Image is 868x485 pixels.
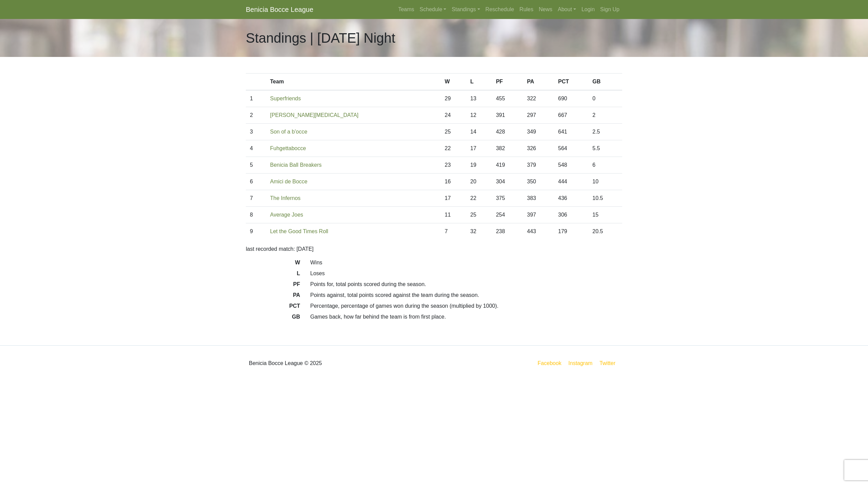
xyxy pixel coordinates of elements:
a: Reschedule [483,3,517,16]
p: last recorded match: [DATE] [246,245,622,253]
a: Fuhgettabocce [270,145,306,151]
dd: Points against, total points scored against the team during the season. [305,291,627,299]
td: 2 [588,107,622,124]
td: 397 [523,207,554,223]
a: Benicia Bocce League [246,3,313,16]
td: 14 [466,124,492,140]
td: 16 [440,174,466,190]
dd: Points for, total points scored during the season. [305,280,627,288]
dt: W [241,259,305,269]
td: 9 [246,223,266,240]
td: 13 [466,90,492,107]
dt: PCT [241,302,305,313]
td: 391 [492,107,523,124]
td: 1 [246,90,266,107]
a: Schedule [417,3,449,16]
td: 5 [246,157,266,174]
td: 297 [523,107,554,124]
th: Team [266,74,441,90]
td: 3 [246,124,266,140]
td: 254 [492,207,523,223]
dt: L [241,269,305,280]
a: Instagram [567,359,594,367]
a: Amici de Bocce [270,179,308,184]
td: 349 [523,124,554,140]
a: Benicia Ball Breakers [270,162,322,168]
td: 5.5 [588,140,622,157]
td: 20.5 [588,223,622,240]
td: 15 [588,207,622,223]
td: 350 [523,174,554,190]
a: Facebook [536,359,563,367]
th: PA [523,74,554,90]
td: 2.5 [588,124,622,140]
td: 2 [246,107,266,124]
td: 326 [523,140,554,157]
a: The Infernos [270,195,301,201]
td: 444 [554,174,588,190]
a: Login [579,3,597,16]
td: 548 [554,157,588,174]
a: Let the Good Times Roll [270,228,329,234]
td: 419 [492,157,523,174]
td: 383 [523,190,554,207]
td: 690 [554,90,588,107]
td: 306 [554,207,588,223]
dt: GB [241,313,305,324]
div: Benicia Bocce League © 2025 [241,351,434,376]
td: 22 [440,140,466,157]
a: Rules [517,3,536,16]
td: 7 [440,223,466,240]
td: 6 [588,157,622,174]
td: 322 [523,90,554,107]
a: Standings [449,3,482,16]
td: 455 [492,90,523,107]
th: GB [588,74,622,90]
td: 25 [440,124,466,140]
a: News [536,3,555,16]
td: 7 [246,190,266,207]
td: 382 [492,140,523,157]
td: 22 [466,190,492,207]
th: PCT [554,74,588,90]
dd: Games back, how far behind the team is from first place. [305,313,627,321]
dt: PF [241,280,305,291]
th: W [440,74,466,90]
td: 32 [466,223,492,240]
th: L [466,74,492,90]
dd: Wins [305,259,627,267]
td: 667 [554,107,588,124]
a: Teams [395,3,417,16]
td: 379 [523,157,554,174]
td: 436 [554,190,588,207]
a: Superfriends [270,96,301,101]
td: 10 [588,174,622,190]
td: 179 [554,223,588,240]
td: 29 [440,90,466,107]
a: Average Joes [270,212,303,218]
td: 8 [246,207,266,223]
td: 564 [554,140,588,157]
td: 20 [466,174,492,190]
td: 304 [492,174,523,190]
td: 12 [466,107,492,124]
td: 19 [466,157,492,174]
td: 17 [466,140,492,157]
td: 11 [440,207,466,223]
dd: Loses [305,269,627,278]
a: [PERSON_NAME][MEDICAL_DATA] [270,112,359,118]
td: 6 [246,174,266,190]
a: Son of a b'occe [270,129,308,135]
td: 25 [466,207,492,223]
td: 23 [440,157,466,174]
th: PF [492,74,523,90]
h1: Standings | [DATE] Night [246,30,395,46]
td: 24 [440,107,466,124]
td: 0 [588,90,622,107]
dd: Percentage, percentage of games won during the season (multiplied by 1000). [305,302,627,310]
dt: PA [241,291,305,302]
td: 238 [492,223,523,240]
td: 10.5 [588,190,622,207]
td: 641 [554,124,588,140]
td: 4 [246,140,266,157]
